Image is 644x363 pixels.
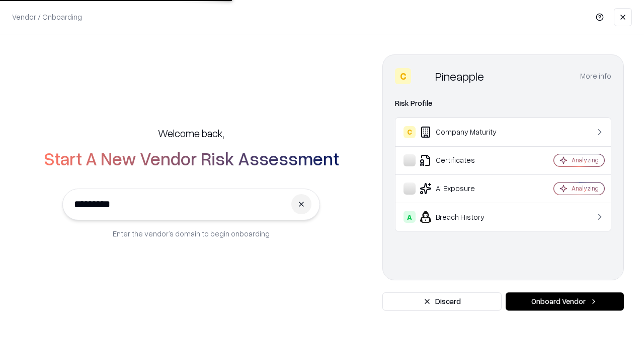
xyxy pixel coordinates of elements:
[158,126,224,140] h5: Welcome back,
[44,148,339,168] h2: Start A New Vendor Risk Assessment
[404,211,416,223] div: A
[415,68,431,84] img: Pineapple
[580,67,611,85] button: More info
[395,68,411,84] div: C
[404,126,524,138] div: Company Maturity
[395,97,611,109] div: Risk Profile
[404,211,524,223] div: Breach History
[404,126,416,138] div: C
[572,156,599,164] div: Analyzing
[404,183,524,195] div: AI Exposure
[113,228,270,239] p: Enter the vendor’s domain to begin onboarding
[506,292,624,311] button: Onboard Vendor
[12,12,82,22] p: Vendor / Onboarding
[382,292,502,311] button: Discard
[435,68,484,84] div: Pineapple
[404,154,524,166] div: Certificates
[572,184,599,193] div: Analyzing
